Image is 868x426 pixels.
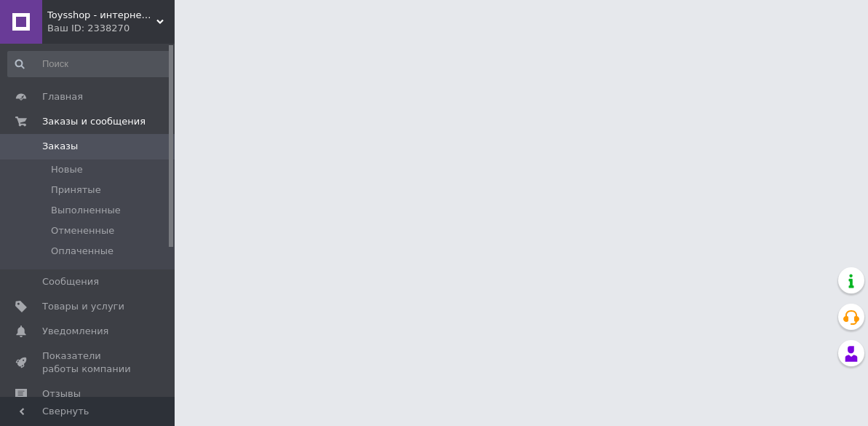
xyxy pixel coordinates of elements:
[42,325,108,338] span: Уведомления
[42,115,146,128] span: Заказы и сообщения
[42,275,99,288] span: Сообщения
[42,387,81,401] span: Отзывы
[47,9,156,22] span: Toysshop - интернет магазин
[42,350,135,376] span: Показатели работы компании
[51,245,114,258] span: Оплаченные
[51,224,114,237] span: Отмененные
[42,140,78,153] span: Заказы
[7,51,171,77] input: Поиск
[51,204,121,217] span: Выполненные
[42,90,83,103] span: Главная
[42,300,124,313] span: Товары и услуги
[51,184,101,197] span: Принятые
[51,163,83,176] span: Новые
[47,22,175,35] div: Ваш ID: 2338270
